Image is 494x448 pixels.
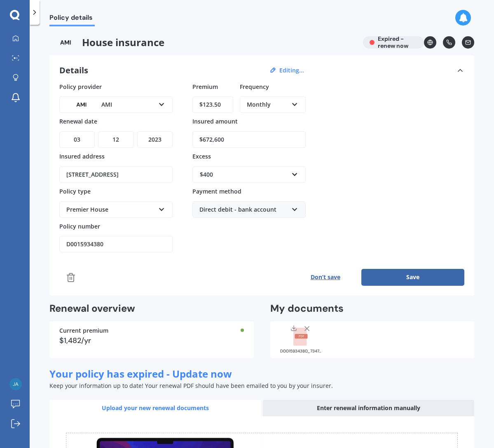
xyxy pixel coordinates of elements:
img: AMI-text-1.webp [66,99,97,110]
img: AMI-text-1.webp [49,36,82,49]
div: $1,482/yr [59,337,244,344]
div: Direct debit - bank account [199,205,288,214]
span: Payment method [192,187,241,195]
button: Editing... [277,67,307,74]
span: Your policy has expired - Update now [49,367,232,380]
span: House insurance [49,36,356,49]
span: Insured address [59,152,105,160]
div: Enter renewal information manually [263,400,475,416]
input: Enter amount [192,131,306,148]
input: Enter amount [192,96,233,113]
div: Upload your new renewal documents [49,400,261,416]
span: Policy details [49,14,95,25]
button: Don’t save [289,269,361,285]
span: Policy provider [59,82,102,90]
button: Save [361,269,464,285]
span: Excess [192,152,211,160]
span: Policy type [59,187,91,195]
h2: Renewal overview [49,302,254,315]
span: Keep your information up to date! Your renewal PDF should have been emailed to you by your insurer. [49,382,333,390]
span: Insured amount [192,117,238,125]
span: Renewal date [59,117,97,125]
h3: Details [59,65,88,76]
div: $400 [200,170,288,179]
h2: My documents [270,302,344,315]
div: Premier House [66,205,155,214]
div: Current premium [59,328,244,334]
span: Frequency [240,82,269,90]
span: Premium [192,82,218,90]
div: Monthly [247,100,288,109]
span: Policy number [59,222,100,230]
input: Enter policy number [59,236,173,252]
input: Enter address [59,166,173,183]
div: AMI [66,100,155,109]
img: a4c00a2bac137bf84604489c9b7e60b8 [9,378,22,390]
div: D0015934380_73474448- Arundel House.pdf [280,349,321,353]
